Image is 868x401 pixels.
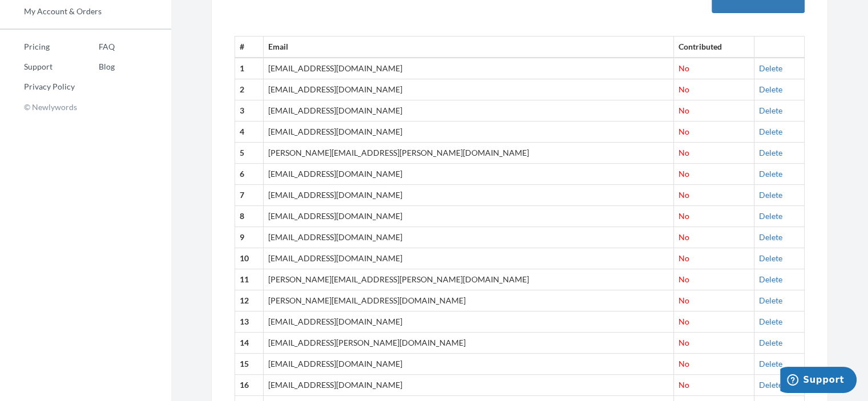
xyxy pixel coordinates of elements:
span: No [679,274,689,284]
th: 13 [235,311,264,333]
span: No [679,63,689,73]
a: Delete [759,127,782,136]
a: Delete [759,63,782,73]
a: Blog [75,58,115,75]
td: [PERSON_NAME][EMAIL_ADDRESS][PERSON_NAME][DOMAIN_NAME] [264,269,674,290]
span: No [679,169,689,179]
td: [EMAIL_ADDRESS][DOMAIN_NAME] [264,248,674,269]
th: 12 [235,290,264,311]
span: No [679,148,689,157]
span: No [679,359,689,368]
th: 11 [235,269,264,290]
td: [EMAIL_ADDRESS][DOMAIN_NAME] [264,185,674,206]
th: # [235,37,264,58]
span: No [679,232,689,242]
iframe: Opens a widget where you can chat to one of our agents [780,367,857,395]
a: Delete [759,274,782,284]
a: Delete [759,232,782,242]
span: No [679,338,689,347]
span: No [679,106,689,115]
a: Delete [759,338,782,347]
a: Delete [759,148,782,157]
th: 5 [235,143,264,164]
td: [EMAIL_ADDRESS][DOMAIN_NAME] [264,164,674,185]
td: [EMAIL_ADDRESS][DOMAIN_NAME] [264,206,674,227]
td: [EMAIL_ADDRESS][PERSON_NAME][DOMAIN_NAME] [264,333,674,354]
td: [EMAIL_ADDRESS][DOMAIN_NAME] [264,121,674,143]
span: No [679,380,689,390]
a: Delete [759,317,782,326]
th: 3 [235,100,264,121]
td: [EMAIL_ADDRESS][DOMAIN_NAME] [264,79,674,100]
a: Delete [759,295,782,305]
th: Contributed [673,37,754,58]
span: No [679,211,689,221]
a: Delete [759,84,782,94]
th: 8 [235,206,264,227]
th: 6 [235,164,264,185]
th: 7 [235,185,264,206]
th: 4 [235,121,264,143]
span: No [679,317,689,326]
a: Delete [759,253,782,263]
span: No [679,253,689,263]
td: [EMAIL_ADDRESS][DOMAIN_NAME] [264,354,674,375]
a: Delete [759,106,782,115]
th: 1 [235,58,264,79]
a: FAQ [75,38,115,55]
a: Delete [759,380,782,390]
th: 14 [235,333,264,354]
a: Delete [759,169,782,179]
th: 16 [235,375,264,396]
td: [PERSON_NAME][EMAIL_ADDRESS][PERSON_NAME][DOMAIN_NAME] [264,143,674,164]
span: No [679,127,689,136]
td: [EMAIL_ADDRESS][DOMAIN_NAME] [264,58,674,79]
a: Delete [759,211,782,221]
th: 9 [235,227,264,248]
td: [EMAIL_ADDRESS][DOMAIN_NAME] [264,375,674,396]
td: [EMAIL_ADDRESS][DOMAIN_NAME] [264,227,674,248]
td: [EMAIL_ADDRESS][DOMAIN_NAME] [264,100,674,121]
td: [PERSON_NAME][EMAIL_ADDRESS][DOMAIN_NAME] [264,290,674,311]
span: No [679,295,689,305]
th: 15 [235,354,264,375]
th: 10 [235,248,264,269]
td: [EMAIL_ADDRESS][DOMAIN_NAME] [264,311,674,333]
a: Delete [759,190,782,200]
span: No [679,190,689,200]
a: Delete [759,359,782,368]
span: No [679,84,689,94]
th: Email [264,37,674,58]
th: 2 [235,79,264,100]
